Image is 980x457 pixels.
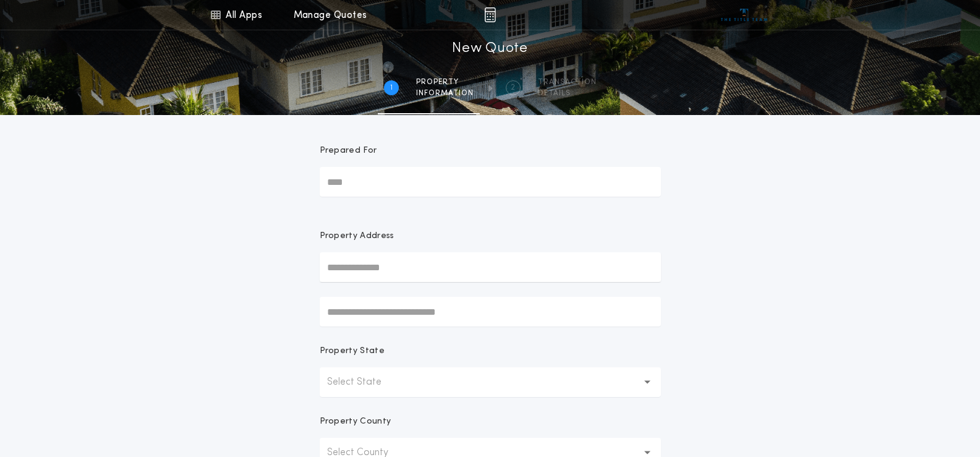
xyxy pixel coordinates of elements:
[320,416,391,428] p: Property County
[511,83,515,93] h2: 2
[320,345,385,357] p: Property State
[320,145,377,157] p: Prepared For
[416,88,474,98] span: information
[721,9,767,21] img: vs-icon
[484,7,496,22] img: img
[452,39,527,59] h1: New Quote
[390,83,393,93] h2: 1
[538,88,597,98] span: details
[320,367,661,397] button: Select State
[320,230,661,242] p: Property Address
[416,77,474,87] span: Property
[320,167,661,197] input: Prepared For
[538,77,597,87] span: Transaction
[327,375,401,390] p: Select State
